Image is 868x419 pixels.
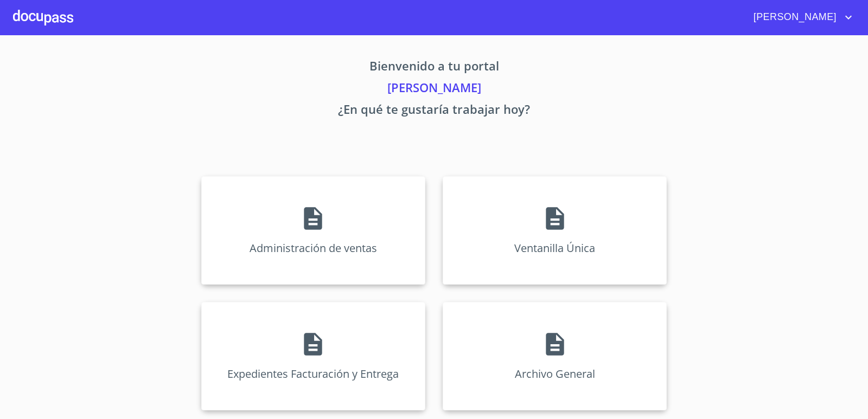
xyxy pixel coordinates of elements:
[745,9,842,26] span: [PERSON_NAME]
[745,9,855,26] button: account of current user
[100,100,768,122] p: ¿En qué te gustaría trabajar hoy?
[100,57,768,79] p: Bienvenido a tu portal
[514,241,595,255] p: Ventanilla Única
[100,79,768,100] p: [PERSON_NAME]
[515,366,595,381] p: Archivo General
[250,241,377,255] p: Administración de ventas
[227,366,399,381] p: Expedientes Facturación y Entrega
